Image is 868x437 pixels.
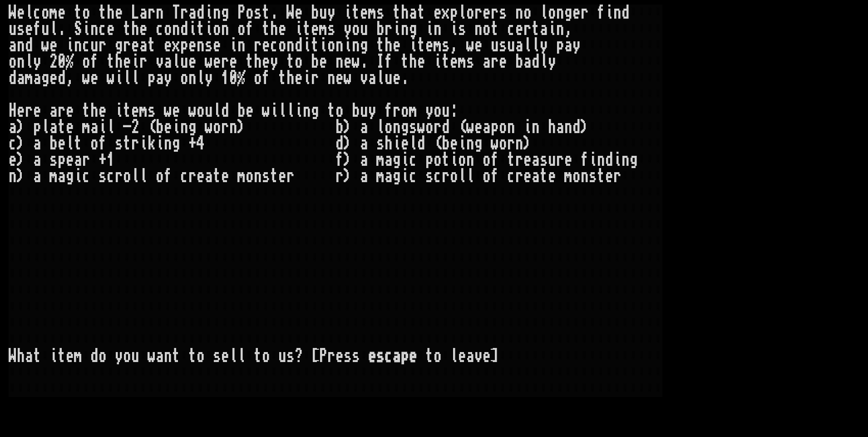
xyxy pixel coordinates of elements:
[221,5,229,21] div: g
[368,5,376,21] div: m
[99,37,107,54] div: r
[295,21,303,37] div: i
[188,54,197,70] div: e
[278,37,286,54] div: o
[548,5,556,21] div: o
[237,21,246,37] div: o
[450,37,458,54] div: ,
[540,54,548,70] div: l
[295,5,303,21] div: e
[327,37,335,54] div: o
[483,21,491,37] div: o
[25,37,33,54] div: d
[581,5,589,21] div: r
[197,70,205,86] div: l
[556,37,564,54] div: p
[597,5,605,21] div: f
[66,37,74,54] div: i
[621,5,630,21] div: d
[507,21,515,37] div: c
[532,54,540,70] div: d
[352,54,360,70] div: w
[188,5,197,21] div: a
[180,5,188,21] div: r
[25,54,33,70] div: l
[360,54,368,70] div: .
[188,103,197,119] div: w
[82,54,90,70] div: o
[442,5,450,21] div: x
[311,21,319,37] div: e
[344,37,352,54] div: i
[548,54,556,70] div: y
[74,5,82,21] div: t
[172,103,180,119] div: e
[164,70,172,86] div: y
[286,37,295,54] div: n
[221,103,229,119] div: d
[197,21,205,37] div: t
[90,70,99,86] div: e
[33,70,41,86] div: a
[523,5,532,21] div: o
[123,70,131,86] div: l
[33,21,41,37] div: f
[82,103,90,119] div: t
[352,21,360,37] div: o
[115,54,123,70] div: h
[115,5,123,21] div: e
[90,103,99,119] div: h
[213,54,221,70] div: e
[409,37,417,54] div: i
[425,21,434,37] div: i
[99,5,107,21] div: t
[295,37,303,54] div: d
[156,70,164,86] div: a
[491,21,499,37] div: t
[262,21,270,37] div: t
[99,21,107,37] div: c
[33,5,41,21] div: c
[556,5,564,21] div: n
[180,37,188,54] div: p
[434,21,442,37] div: n
[164,21,172,37] div: o
[523,37,532,54] div: l
[286,5,295,21] div: W
[139,54,148,70] div: r
[41,5,49,21] div: o
[523,54,532,70] div: a
[9,54,17,70] div: o
[532,21,540,37] div: t
[164,37,172,54] div: e
[205,70,213,86] div: y
[237,70,246,86] div: %
[474,37,483,54] div: e
[9,21,17,37] div: u
[58,103,66,119] div: r
[344,5,352,21] div: i
[499,54,507,70] div: e
[25,21,33,37] div: e
[311,37,319,54] div: t
[523,21,532,37] div: r
[434,54,442,70] div: i
[205,54,213,70] div: w
[188,70,197,86] div: n
[401,5,409,21] div: h
[172,21,180,37] div: n
[82,5,90,21] div: o
[458,5,466,21] div: l
[442,37,450,54] div: s
[131,70,139,86] div: l
[360,37,368,54] div: g
[466,37,474,54] div: w
[515,54,523,70] div: b
[221,54,229,70] div: r
[303,37,311,54] div: i
[556,21,564,37] div: n
[376,70,385,86] div: l
[148,5,156,21] div: r
[221,21,229,37] div: n
[499,5,507,21] div: s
